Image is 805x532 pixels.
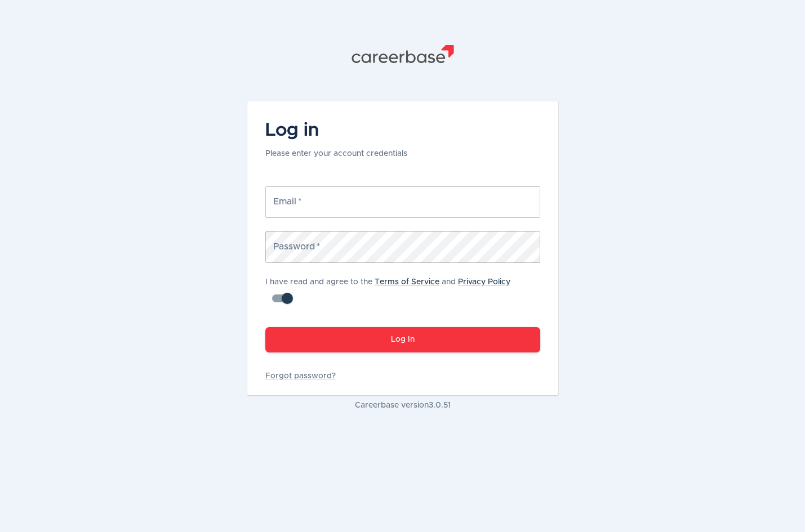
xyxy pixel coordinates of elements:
[265,119,407,142] h4: Log in
[265,327,540,352] button: Log In
[265,370,540,382] a: Forgot password?
[458,278,510,286] a: Privacy Policy
[265,148,407,159] p: Please enter your account credentials
[265,276,540,288] p: I have read and agree to the and
[247,400,558,411] p: Careerbase version 3.0.51
[375,278,439,286] a: Terms of Service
